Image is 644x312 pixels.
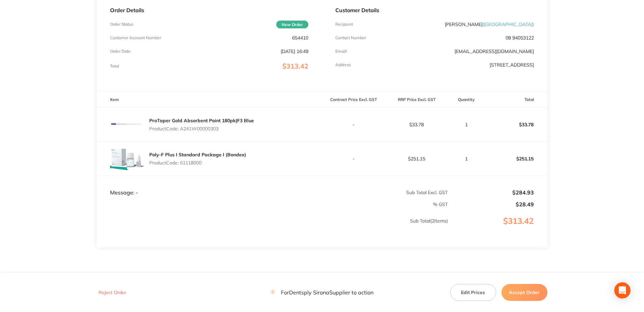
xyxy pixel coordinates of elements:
p: Customer Details [335,7,534,13]
a: ProTaper Gold Absorbent Point 180pk|F3 Blue [149,118,254,124]
p: Contact Number [335,35,366,40]
th: Contract Price Excl. GST [322,92,385,108]
img: OW5rcXMxYg [110,142,144,176]
td: Message: - [97,176,322,196]
p: Emaill [335,49,347,54]
p: Product Code: A241W00000303 [149,126,254,131]
p: - [322,156,385,161]
p: Total [110,64,119,69]
button: Accept Order [501,284,547,301]
p: Customer Account Number [110,35,161,40]
p: Address [335,62,351,67]
p: 1 [448,122,484,127]
p: For Dentsply Sirona Supplier to action [270,289,373,296]
img: MzZsNWludg [110,108,144,141]
p: Recipient [335,22,353,27]
p: Order Date [110,49,131,54]
a: [EMAIL_ADDRESS][DOMAIN_NAME] [455,48,534,54]
p: $33.78 [385,122,448,127]
p: 08 94053122 [506,35,534,41]
p: Product Code: 61118000 [149,160,246,165]
th: Total [484,92,547,108]
button: Edit Prices [450,284,496,301]
p: $251.15 [485,151,547,167]
p: Order Status [110,22,133,27]
span: New Order [276,21,308,28]
th: Item [97,92,322,108]
p: [DATE] 16:49 [281,49,308,54]
p: Sub Total Excl. GST [322,190,448,195]
p: Order Details [110,7,308,13]
p: $28.49 [448,201,534,207]
p: $284.93 [448,189,534,196]
p: - [322,122,385,127]
th: RRP Price Excl. GST [385,92,448,108]
span: ( [GEOGRAPHIC_DATA] ) [483,21,534,27]
p: $313.42 [448,216,547,239]
div: Open Intercom Messenger [614,282,630,298]
p: % GST [97,202,448,207]
th: Quantity [448,92,484,108]
p: Sub Total ( 2 Items) [97,218,448,237]
a: Poly-F Plus I Standard Package I (Bondex) [149,152,246,158]
button: Reject Order [97,290,128,296]
p: [STREET_ADDRESS] [490,62,534,68]
p: [PERSON_NAME] [445,22,534,27]
p: 1 [448,156,484,161]
p: 654410 [292,35,308,41]
p: $33.78 [485,116,547,133]
span: $313.42 [282,62,308,70]
p: $251.15 [385,156,448,161]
